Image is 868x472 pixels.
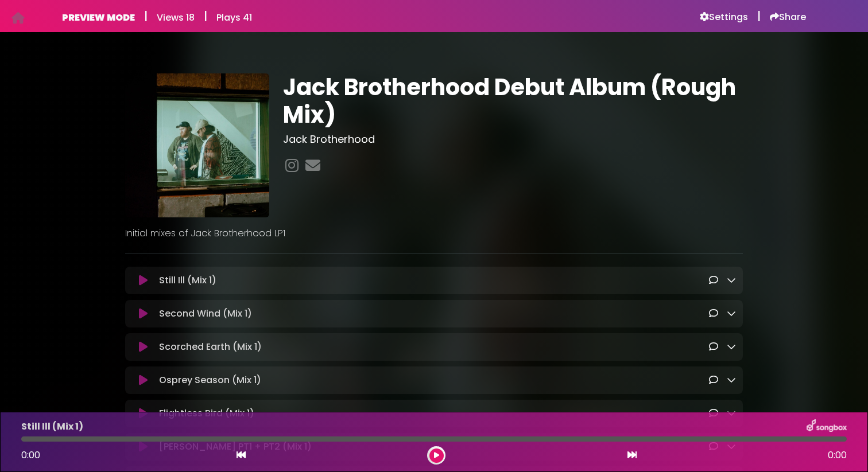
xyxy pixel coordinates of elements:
[159,307,252,321] p: Second Wind (Mix 1)
[159,373,261,387] p: Osprey Season (Mix 1)
[157,12,195,23] h6: Views 18
[757,9,761,23] h5: |
[283,73,743,128] h1: Jack Brotherhood Debut Album (Rough Mix)
[125,227,743,240] p: Initial mixes of Jack Brotherhood LP1
[216,12,252,23] h6: Plays 41
[828,448,847,462] span: 0:00
[807,419,847,434] img: songbox-logo-white.png
[21,448,40,462] span: 0:00
[159,340,262,354] p: Scorched Earth (Mix 1)
[159,274,216,287] p: Still Ill (Mix 1)
[159,407,254,420] p: Flightless Bird (Mix 1)
[125,73,269,217] img: J9BG5SRTLeJupVrTG1DL
[62,12,135,23] h6: PREVIEW MODE
[21,420,83,434] p: Still Ill (Mix 1)
[283,133,743,146] h3: Jack Brotherhood
[770,11,806,23] a: Share
[144,9,148,23] h5: |
[204,9,207,23] h5: |
[700,11,748,23] a: Settings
